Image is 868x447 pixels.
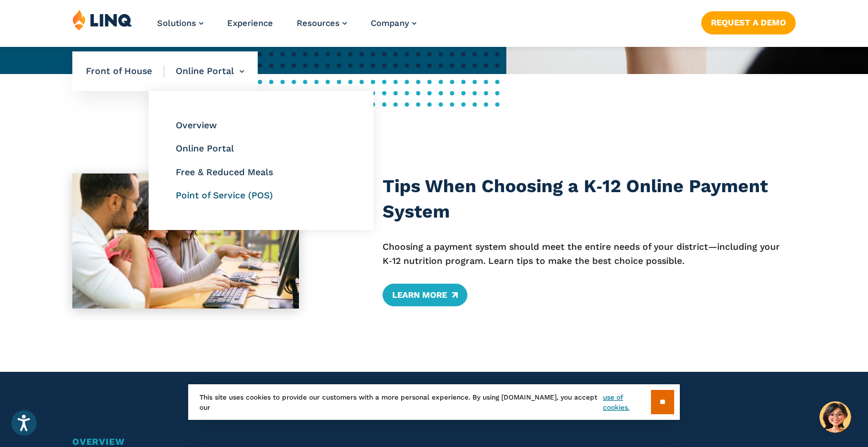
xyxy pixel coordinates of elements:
[86,65,164,77] span: Front of House
[383,173,796,225] h3: Tips When Choosing a K‑12 Online Payment System
[72,9,132,31] img: LINQ | K‑12 Software
[383,240,796,268] p: Choosing a payment system should meet the entire needs of your district—including your K‑12 nutri...
[157,18,196,28] span: Solutions
[72,173,299,309] img: Woman looking at different systems with colleagues
[383,284,467,306] a: Learn More
[603,392,651,413] a: use of cookies.
[164,51,244,91] li: Online Portal
[176,143,234,154] a: Online Portal
[157,18,203,28] a: Solutions
[176,167,273,177] a: Free & Reduced Meals
[701,11,796,34] a: Request a Demo
[297,18,347,28] a: Resources
[176,190,273,201] a: Point of Service (POS)
[176,120,217,131] a: Overview
[819,401,851,433] button: Hello, have a question? Let’s chat.
[227,18,273,28] a: Experience
[371,18,416,28] a: Company
[297,18,340,28] span: Resources
[701,9,796,34] nav: Button Navigation
[157,9,416,46] nav: Primary Navigation
[371,18,409,28] span: Company
[188,384,680,420] div: This site uses cookies to provide our customers with a more personal experience. By using [DOMAIN...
